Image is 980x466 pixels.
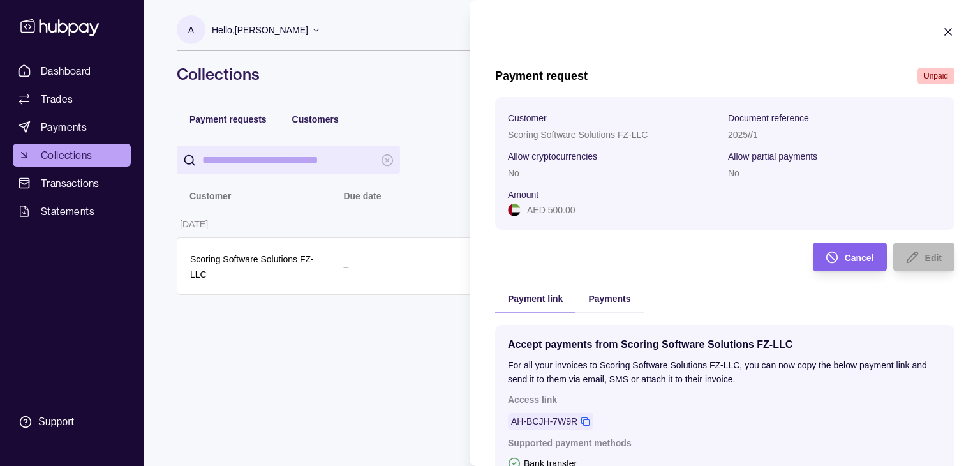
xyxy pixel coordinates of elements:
p: Allow cryptocurrencies [508,151,597,162]
p: No [508,168,519,178]
p: Document reference [728,113,809,123]
p: 2025//1 [728,130,758,140]
span: Cancel [845,253,874,263]
img: ae [508,204,521,216]
button: Edit [893,243,954,271]
span: Payments [588,294,630,304]
span: Payment link [508,294,563,304]
p: Access link [508,393,942,407]
p: Customer [508,113,547,123]
p: Supported payment methods [508,436,942,450]
p: For all your invoices to Scoring Software Solutions FZ-LLC, you can now copy the below payment li... [508,358,942,386]
p: Allow partial payments [728,151,817,162]
h1: Payment request [495,69,588,83]
p: Amount [508,190,538,200]
p: Accept payments from Scoring Software Solutions FZ-LLC [508,338,942,352]
a: AH-BCJH-7W9R [511,414,577,428]
p: Scoring Software Solutions FZ-LLC [508,130,648,140]
button: Cancel [813,243,887,271]
span: Edit [925,253,942,263]
span: Unpaid [924,71,948,80]
p: AED 500.00 [527,203,575,217]
p: No [728,168,739,178]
